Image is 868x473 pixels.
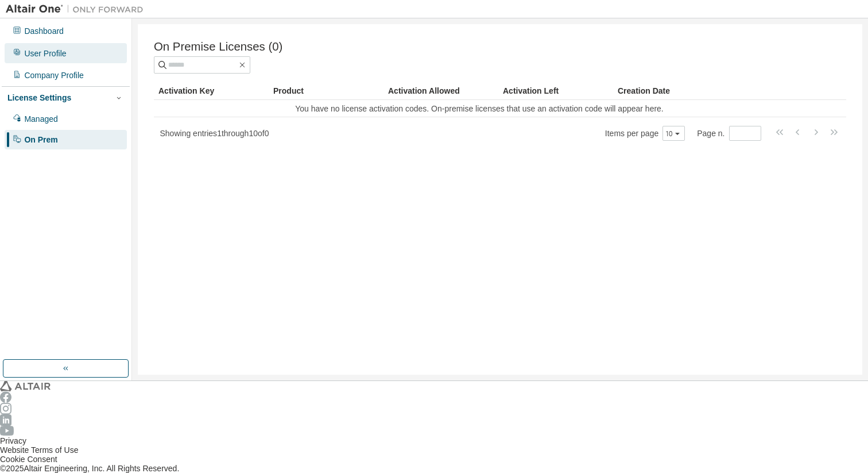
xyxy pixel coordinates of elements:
[605,126,685,141] span: Items per page
[6,3,149,15] img: Altair One
[24,49,66,58] div: User Profile
[24,26,64,36] div: Dashboard
[697,126,761,141] span: Page n.
[158,82,264,100] div: Activation Key
[154,40,282,53] span: On Premise Licenses (0)
[24,135,57,144] div: On Prem
[665,129,682,138] button: 10
[160,129,269,138] span: Showing entries 1 through 10 of 0
[618,82,800,100] div: Creation Date
[24,114,57,124] div: Managed
[388,82,494,100] div: Activation Allowed
[154,100,805,117] td: You have no license activation codes. On-premise licenses that use an activation code will appear...
[7,93,71,102] div: License Settings
[273,82,379,100] div: Product
[503,82,609,100] div: Activation Left
[24,71,84,80] div: Company Profile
